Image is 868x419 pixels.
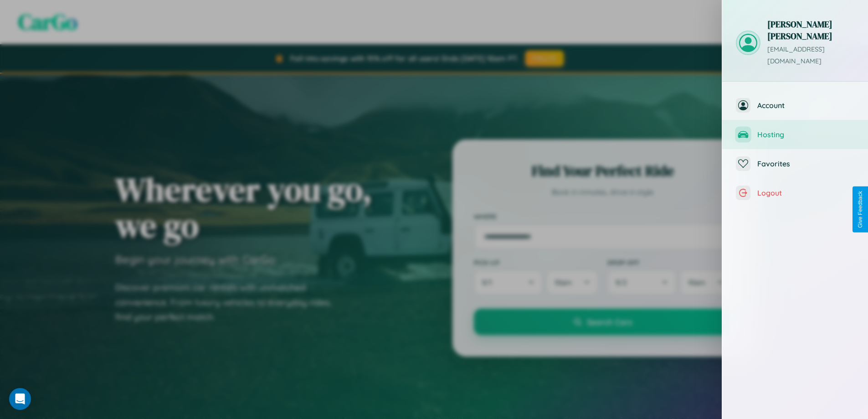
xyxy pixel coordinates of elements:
button: Hosting [722,120,868,149]
h3: [PERSON_NAME] [PERSON_NAME] [767,18,854,42]
span: Hosting [757,130,854,139]
div: Open Intercom Messenger [9,388,31,410]
span: Logout [757,188,854,197]
button: Logout [722,178,868,207]
span: Account [757,101,854,110]
button: Account [722,91,868,120]
div: Give Feedback [857,191,863,228]
button: Favorites [722,149,868,178]
span: Favorites [757,159,854,168]
p: [EMAIL_ADDRESS][DOMAIN_NAME] [767,44,854,67]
